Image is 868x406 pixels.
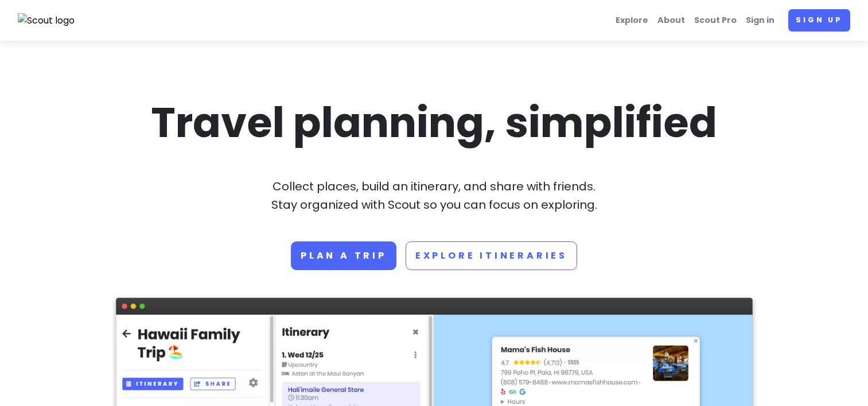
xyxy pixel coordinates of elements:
[611,9,653,32] a: Explore
[741,9,779,32] a: Sign in
[116,96,753,150] h1: Travel planning, simplified
[116,177,753,214] p: Collect places, build an itinerary, and share with friends. Stay organized with Scout so you can ...
[291,241,396,270] a: Plan a trip
[18,13,75,28] img: Scout logo
[406,241,577,270] a: Explore Itineraries
[690,9,741,32] a: Scout Pro
[788,9,850,32] a: Sign up
[653,9,690,32] a: About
